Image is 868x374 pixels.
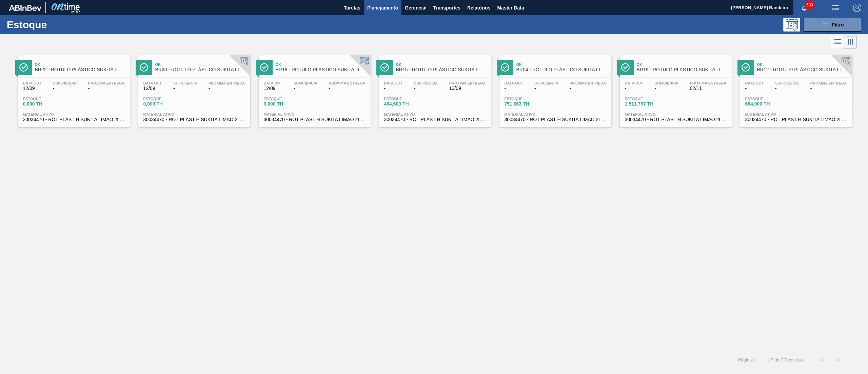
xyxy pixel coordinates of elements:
[625,86,644,91] span: -
[810,86,847,91] span: -
[260,63,269,72] img: Ícone
[745,97,793,101] span: Estoque
[405,4,427,12] span: Gerencial
[264,86,282,91] span: 12/09
[516,67,608,72] span: BR04 - ROTULO PLÁSTICO SUKITA LIMÃO 2L H
[23,97,71,101] span: Estoque
[380,63,389,72] img: Ícone
[209,81,245,85] span: Próxima Entrega
[276,67,367,72] span: BR18 - ROTULO PLÁSTICO SUKITA LIMÃO 2L H
[844,36,857,49] div: Visão em Cards
[831,36,844,49] div: Visão em Lista
[143,86,162,91] span: 12/09
[384,81,403,85] span: Data out
[414,81,438,85] span: Suficiência
[88,86,125,91] span: -
[804,18,861,32] button: Filtro
[655,86,678,91] span: -
[19,63,28,72] img: Ícone
[294,81,317,85] span: Suficiência
[384,86,403,91] span: -
[745,101,793,107] span: 684,000 TH
[655,81,678,85] span: Suficiência
[155,67,247,72] span: BR20 - ROTULO PLÁSTICO SUKITA LIMÃO 2L H
[832,22,844,27] span: Filtro
[625,97,672,101] span: Estoque
[745,86,764,91] span: -
[414,86,438,91] span: -
[23,81,42,85] span: Data out
[384,117,486,122] span: 30034470 - ROT PLAST H SUKITA LIMAO 2L NIV25
[7,21,112,29] h1: Estoque
[570,86,606,91] span: -
[53,86,77,91] span: -
[853,4,861,12] img: Logout
[534,86,558,91] span: -
[384,101,432,107] span: 464,600 TH
[173,81,197,85] span: Suficiência
[831,4,840,12] img: userActions
[23,86,42,91] span: 12/09
[775,81,799,85] span: Suficiência
[276,62,367,67] span: Ok
[615,50,735,127] a: ÍconeOkBR19 - ROTULO PLÁSTICO SUKITA LIMÃO 2L HData out-Suficiência-Próxima Entrega02/11Estoque1....
[625,117,727,122] span: 30034470 - ROT PLAST H SUKITA LIMAO 2L NIV25
[53,81,77,85] span: Suficiência
[757,67,849,72] span: BR12 - ROTULO PLÁSTICO SUKITA LIMÃO 2L H
[264,81,282,85] span: Data out
[396,67,488,72] span: BR15 - ROTULO PLÁSTICO SUKITA LIMÃO 2L H
[374,50,494,127] a: ÍconeOkBR15 - ROTULO PLÁSTICO SUKITA LIMÃO 2L HData out-Suficiência-Próxima Entrega13/09Estoque46...
[367,4,398,12] span: Planejamento
[505,101,552,107] span: 751,663 TH
[745,112,847,116] span: Material ativo
[766,357,803,362] span: 1 - 7 de 7 Registros
[449,81,486,85] span: Próxima Entrega
[433,4,460,12] span: Transportes
[793,3,815,13] button: Notificações
[384,112,486,116] span: Material ativo
[264,101,311,107] span: 0,000 TH
[23,112,125,116] span: Material ativo
[9,5,41,11] img: TNhmsLtSVTkK8tSr43FrP2fwEKptu5GPRR3wAAAABJRU5ErkJggg==
[329,81,366,85] span: Próxima Entrega
[143,97,191,101] span: Estoque
[329,86,366,91] span: -
[830,351,847,368] button: >
[254,50,374,127] a: ÍconeOkBR18 - ROTULO PLÁSTICO SUKITA LIMÃO 2L HData out12/09Suficiência-Próxima Entrega-Estoque0,...
[690,86,727,91] span: 02/11
[805,1,814,9] span: 580
[757,62,849,67] span: Ok
[173,86,197,91] span: -
[155,62,247,67] span: Ok
[143,112,245,116] span: Material ativo
[35,62,126,67] span: Ok
[88,81,125,85] span: Próxima Entrega
[264,97,311,101] span: Estoque
[625,101,672,107] span: 1.511,797 TH
[505,97,552,101] span: Estoque
[449,86,486,91] span: 13/09
[209,86,245,91] span: -
[494,50,615,127] a: ÍconeOkBR04 - ROTULO PLÁSTICO SUKITA LIMÃO 2L HData out-Suficiência-Próxima Entrega-Estoque751,66...
[505,81,523,85] span: Data out
[35,67,126,72] span: BR22 - ROTULO PLÁSTICO SUKITA LIMÃO 2L H
[264,117,366,122] span: 30034470 - ROT PLAST H SUKITA LIMAO 2L NIV25
[505,112,606,116] span: Material ativo
[534,81,558,85] span: Suficiência
[264,112,366,116] span: Material ativo
[621,63,630,72] img: Ícone
[690,81,727,85] span: Próxima Entrega
[396,62,488,67] span: Ok
[467,4,490,12] span: Relatórios
[505,117,606,122] span: 30034470 - ROT PLAST H SUKITA LIMAO 2L NIV25
[294,86,317,91] span: -
[738,357,755,362] span: Página : 1
[344,4,360,12] span: Tarefas
[133,50,254,127] a: ÍconeOkBR20 - ROTULO PLÁSTICO SUKITA LIMÃO 2L HData out12/09Suficiência-Próxima Entrega-Estoque0,...
[625,81,644,85] span: Data out
[745,117,847,122] span: 30034470 - ROT PLAST H SUKITA LIMAO 2L NIV25
[637,67,728,72] span: BR19 - ROTULO PLÁSTICO SUKITA LIMÃO 2L H
[140,63,148,72] img: Ícone
[810,81,847,85] span: Próxima Entrega
[505,86,523,91] span: -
